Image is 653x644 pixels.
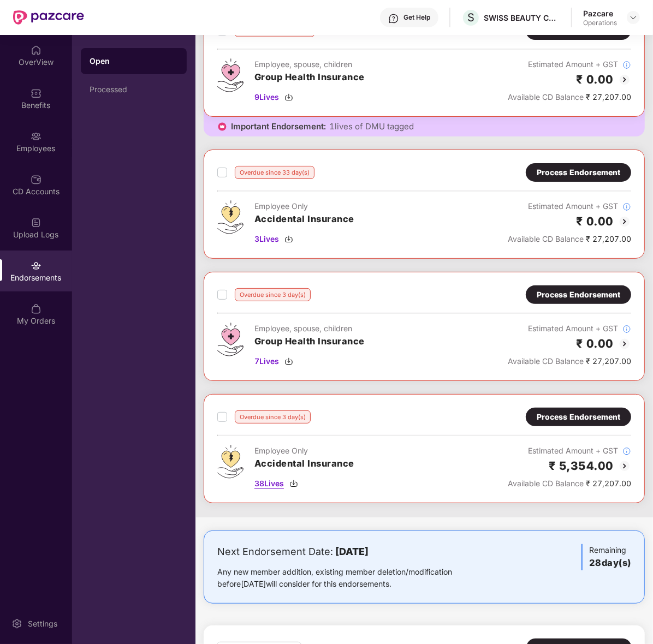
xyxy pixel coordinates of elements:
[484,13,560,23] div: SWISS BEAUTY COSMETICS PRIVATE LIMITED
[235,166,314,179] div: Overdue since 33 day(s)
[31,260,41,271] img: svg+xml;base64,PHN2ZyBpZD0iRW5kb3JzZW1lbnRzIiB4bWxucz0iaHR0cDovL3d3dy53My5vcmcvMjAwMC9zdmciIHdpZH...
[31,45,41,56] img: svg+xml;base64,PHN2ZyBpZD0iSG9tZSIgeG1sbnM9Imh0dHA6Ly93d3cudzMub3JnLzIwMDAvc3ZnIiB3aWR0aD0iMjAiIG...
[31,217,41,228] img: svg+xml;base64,PHN2ZyBpZD0iVXBsb2FkX0xvZ3MiIGRhdGEtbmFtZT0iVXBsb2FkIExvZ3MiIHhtbG5zPSJodHRwOi8vd3...
[254,457,354,471] h3: Accidental Insurance
[254,200,354,212] div: Employee Only
[508,445,631,457] div: Estimated Amount + GST
[235,288,311,301] div: Overdue since 3 day(s)
[508,323,631,335] div: Estimated Amount + GST
[576,70,614,88] h2: ₹ 0.00
[583,8,617,19] div: Pazcare
[622,447,631,456] img: svg+xml;base64,PHN2ZyBpZD0iSW5mb18tXzMyeDMyIiBkYXRhLW5hbWU9IkluZm8gLSAzMngzMiIgeG1sbnM9Imh0dHA6Ly...
[388,13,399,24] img: svg+xml;base64,PHN2ZyBpZD0iSGVscC0zMngzMiIgeG1sbnM9Imh0dHA6Ly93d3cudzMub3JnLzIwMDAvc3ZnIiB3aWR0aD...
[508,200,631,212] div: Estimated Amount + GST
[508,356,584,366] span: Available CD Balance
[254,91,279,103] span: 9 Lives
[618,215,631,228] img: svg+xml;base64,PHN2ZyBpZD0iQmFjay0yMHgyMCIgeG1sbnM9Imh0dHA6Ly93d3cudzMub3JnLzIwMDAvc3ZnIiB3aWR0aD...
[576,212,614,230] h2: ₹ 0.00
[11,618,22,629] img: svg+xml;base64,PHN2ZyBpZD0iU2V0dGluZy0yMHgyMCIgeG1sbnM9Imh0dHA6Ly93d3cudzMub3JnLzIwMDAvc3ZnIiB3aW...
[254,58,365,70] div: Employee, spouse, children
[31,174,41,185] img: svg+xml;base64,PHN2ZyBpZD0iQ0RfQWNjb3VudHMiIGRhdGEtbmFtZT0iQ0QgQWNjb3VudHMiIHhtbG5zPSJodHRwOi8vd3...
[618,73,631,86] img: svg+xml;base64,PHN2ZyBpZD0iQmFjay0yMHgyMCIgeG1sbnM9Imh0dHA6Ly93d3cudzMub3JnLzIwMDAvc3ZnIiB3aWR0aD...
[508,92,584,102] span: Available CD Balance
[508,478,631,490] div: ₹ 27,207.00
[549,457,614,475] h2: ₹ 5,354.00
[622,202,631,211] img: svg+xml;base64,PHN2ZyBpZD0iSW5mb18tXzMyeDMyIiBkYXRhLW5hbWU9IkluZm8gLSAzMngzMiIgeG1sbnM9Imh0dHA6Ly...
[90,56,178,67] div: Open
[589,556,631,570] h3: 28 day(s)
[335,546,369,557] b: [DATE]
[217,58,244,92] img: svg+xml;base64,PHN2ZyB4bWxucz0iaHR0cDovL3d3dy53My5vcmcvMjAwMC9zdmciIHdpZHRoPSI0Ny43MTQiIGhlaWdodD...
[289,479,298,488] img: svg+xml;base64,PHN2ZyBpZD0iRG93bmxvYWQtMzJ4MzIiIHhtbG5zPSJodHRwOi8vd3d3LnczLm9yZy8yMDAwL3N2ZyIgd2...
[254,70,365,85] h3: Group Health Insurance
[329,121,414,132] span: 1 lives of DMU tagged
[254,323,365,335] div: Employee, spouse, children
[618,460,631,473] img: svg+xml;base64,PHN2ZyBpZD0iQmFjay0yMHgyMCIgeG1sbnM9Imh0dHA6Ly93d3cudzMub3JnLzIwMDAvc3ZnIiB3aWR0aD...
[31,303,41,314] img: svg+xml;base64,PHN2ZyBpZD0iTXlfT3JkZXJzIiBkYXRhLW5hbWU9Ik15IE9yZGVycyIgeG1sbnM9Imh0dHA6Ly93d3cudz...
[576,335,614,353] h2: ₹ 0.00
[217,323,244,356] img: svg+xml;base64,PHN2ZyB4bWxucz0iaHR0cDovL3d3dy53My5vcmcvMjAwMC9zdmciIHdpZHRoPSI0Ny43MTQiIGhlaWdodD...
[508,58,631,70] div: Estimated Amount + GST
[618,337,631,350] img: svg+xml;base64,PHN2ZyBpZD0iQmFjay0yMHgyMCIgeG1sbnM9Imh0dHA6Ly93d3cudzMub3JnLzIwMDAvc3ZnIiB3aWR0aD...
[217,566,486,590] div: Any new member addition, existing member deletion/modification before [DATE] will consider for th...
[231,121,326,132] span: Important Endorsement:
[217,121,228,132] img: icon
[629,13,638,22] img: svg+xml;base64,PHN2ZyBpZD0iRHJvcGRvd24tMzJ4MzIiIHhtbG5zPSJodHRwOi8vd3d3LnczLm9yZy8yMDAwL3N2ZyIgd2...
[90,85,178,94] div: Processed
[254,355,279,367] span: 7 Lives
[31,131,41,142] img: svg+xml;base64,PHN2ZyBpZD0iRW1wbG95ZWVzIiB4bWxucz0iaHR0cDovL3d3dy53My5vcmcvMjAwMC9zdmciIHdpZHRoPS...
[508,234,584,243] span: Available CD Balance
[508,91,631,103] div: ₹ 27,207.00
[25,618,61,629] div: Settings
[537,289,620,301] div: Process Endorsement
[537,411,620,423] div: Process Endorsement
[13,10,84,25] img: New Pazcare Logo
[622,325,631,333] img: svg+xml;base64,PHN2ZyBpZD0iSW5mb18tXzMyeDMyIiBkYXRhLW5hbWU9IkluZm8gLSAzMngzMiIgeG1sbnM9Imh0dHA6Ly...
[217,544,486,559] div: Next Endorsement Date:
[508,479,584,488] span: Available CD Balance
[284,357,293,366] img: svg+xml;base64,PHN2ZyBpZD0iRG93bmxvYWQtMzJ4MzIiIHhtbG5zPSJodHRwOi8vd3d3LnczLm9yZy8yMDAwL3N2ZyIgd2...
[583,19,617,27] div: Operations
[217,200,244,234] img: svg+xml;base64,PHN2ZyB4bWxucz0iaHR0cDovL3d3dy53My5vcmcvMjAwMC9zdmciIHdpZHRoPSI0OS4zMjEiIGhlaWdodD...
[31,88,41,99] img: svg+xml;base64,PHN2ZyBpZD0iQmVuZWZpdHMiIHhtbG5zPSJodHRwOi8vd3d3LnczLm9yZy8yMDAwL3N2ZyIgd2lkdGg9Ij...
[254,478,284,490] span: 38 Lives
[254,335,365,349] h3: Group Health Insurance
[467,11,474,24] span: S
[254,445,354,457] div: Employee Only
[508,233,631,245] div: ₹ 27,207.00
[403,13,430,22] div: Get Help
[537,166,620,178] div: Process Endorsement
[254,212,354,226] h3: Accidental Insurance
[284,235,293,243] img: svg+xml;base64,PHN2ZyBpZD0iRG93bmxvYWQtMzJ4MzIiIHhtbG5zPSJodHRwOi8vd3d3LnczLm9yZy8yMDAwL3N2ZyIgd2...
[217,445,244,479] img: svg+xml;base64,PHN2ZyB4bWxucz0iaHR0cDovL3d3dy53My5vcmcvMjAwMC9zdmciIHdpZHRoPSI0OS4zMjEiIGhlaWdodD...
[235,410,311,424] div: Overdue since 3 day(s)
[622,61,631,69] img: svg+xml;base64,PHN2ZyBpZD0iSW5mb18tXzMyeDMyIiBkYXRhLW5hbWU9IkluZm8gLSAzMngzMiIgeG1sbnM9Imh0dHA6Ly...
[254,233,279,245] span: 3 Lives
[284,93,293,102] img: svg+xml;base64,PHN2ZyBpZD0iRG93bmxvYWQtMzJ4MzIiIHhtbG5zPSJodHRwOi8vd3d3LnczLm9yZy8yMDAwL3N2ZyIgd2...
[581,544,631,570] div: Remaining
[508,355,631,367] div: ₹ 27,207.00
